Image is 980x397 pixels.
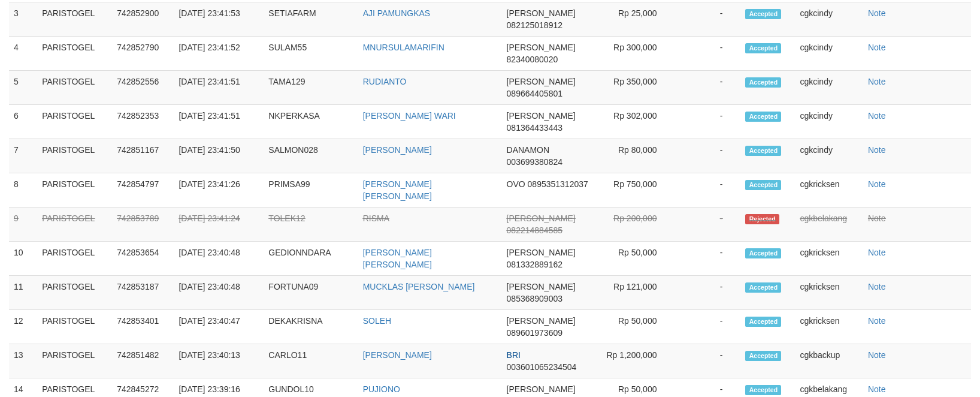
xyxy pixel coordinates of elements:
[507,43,576,52] span: [PERSON_NAME]
[507,362,577,372] span: 003601065234504
[868,179,886,189] a: Note
[174,105,264,139] td: [DATE] 23:41:51
[674,173,740,207] td: -
[674,207,740,242] td: -
[674,37,740,71] td: -
[597,173,675,207] td: Rp 750,000
[868,248,886,257] a: Note
[9,37,37,71] td: 4
[745,282,781,293] span: Accepted
[795,173,863,207] td: cgkricksen
[507,20,562,30] span: 082125018912
[507,294,562,303] span: 085368909003
[37,207,112,242] td: PARISTOGEL
[795,310,863,344] td: cgkricksen
[174,139,264,173] td: [DATE] 23:41:50
[112,37,174,71] td: 742852790
[112,2,174,37] td: 742852900
[597,344,675,378] td: Rp 1,200,000
[868,145,886,155] a: Note
[674,276,740,310] td: -
[37,71,112,105] td: PARISTOGEL
[868,282,886,291] a: Note
[37,105,112,139] td: PARISTOGEL
[174,344,264,378] td: [DATE] 23:40:13
[745,214,779,224] span: Rejected
[745,248,781,258] span: Accepted
[507,55,558,64] span: 82340080020
[795,242,863,276] td: cgkricksen
[795,344,863,378] td: cgkbackup
[745,146,781,156] span: Accepted
[37,344,112,378] td: PARISTOGEL
[745,9,781,19] span: Accepted
[507,384,576,394] span: [PERSON_NAME]
[174,242,264,276] td: [DATE] 23:40:48
[112,207,174,242] td: 742853789
[174,276,264,310] td: [DATE] 23:40:48
[112,173,174,207] td: 742854797
[507,225,562,235] span: 082214884585
[597,207,675,242] td: Rp 200,000
[174,2,264,37] td: [DATE] 23:41:53
[112,344,174,378] td: 742851482
[507,77,576,86] span: [PERSON_NAME]
[9,310,37,344] td: 12
[795,2,863,37] td: cgkcindy
[795,139,863,173] td: cgkcindy
[363,213,389,223] a: RISMA
[745,351,781,361] span: Accepted
[868,77,886,86] a: Note
[37,310,112,344] td: PARISTOGEL
[507,316,576,326] span: [PERSON_NAME]
[37,2,112,37] td: PARISTOGEL
[745,112,781,122] span: Accepted
[674,344,740,378] td: -
[745,180,781,190] span: Accepted
[507,260,562,269] span: 081332889162
[507,157,562,167] span: 003699380824
[745,43,781,53] span: Accepted
[363,8,431,18] a: AJI PAMUNGKAS
[37,276,112,310] td: PARISTOGEL
[597,276,675,310] td: Rp 121,000
[674,310,740,344] td: -
[507,213,576,223] span: [PERSON_NAME]
[363,282,475,291] a: MUCKLAS [PERSON_NAME]
[112,139,174,173] td: 742851167
[9,344,37,378] td: 13
[674,242,740,276] td: -
[264,207,358,242] td: TOLEK12
[507,123,562,133] span: 081364433443
[264,2,358,37] td: SETIAFARM
[264,37,358,71] td: SULAM55
[174,173,264,207] td: [DATE] 23:41:26
[507,179,525,189] span: OVO
[264,105,358,139] td: NKPERKASA
[528,179,588,189] span: 0895351312037
[37,139,112,173] td: PARISTOGEL
[9,207,37,242] td: 9
[37,173,112,207] td: PARISTOGEL
[363,350,432,360] a: [PERSON_NAME]
[112,105,174,139] td: 742852353
[795,207,863,242] td: cgkbelakang
[868,350,886,360] a: Note
[264,344,358,378] td: CARLO11
[795,276,863,310] td: cgkricksen
[37,242,112,276] td: PARISTOGEL
[597,242,675,276] td: Rp 50,000
[363,77,407,86] a: RUDIANTO
[674,71,740,105] td: -
[174,71,264,105] td: [DATE] 23:41:51
[174,310,264,344] td: [DATE] 23:40:47
[507,89,562,98] span: 089664405801
[597,2,675,37] td: Rp 25,000
[363,145,432,155] a: [PERSON_NAME]
[112,310,174,344] td: 742853401
[597,105,675,139] td: Rp 302,000
[112,71,174,105] td: 742852556
[112,242,174,276] td: 742853654
[507,328,562,338] span: 089601973609
[868,316,886,326] a: Note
